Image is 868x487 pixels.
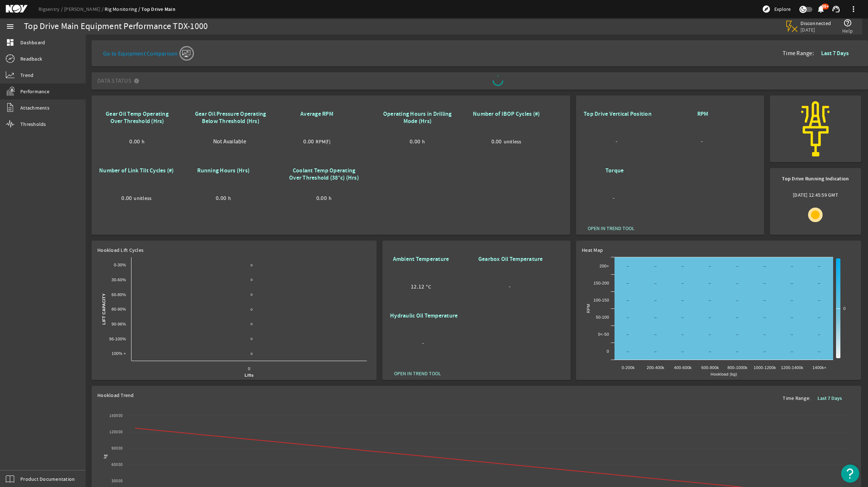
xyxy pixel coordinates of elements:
[109,337,126,341] text: 96-100%
[812,392,848,405] button: Last 7 Days
[818,395,842,402] b: Last 7 Days
[121,195,132,202] span: 0.00
[245,373,254,377] text: Lifts
[20,104,49,111] span: Attachments
[300,110,333,118] b: Average RPM
[6,22,15,31] mat-icon: menu
[109,429,123,435] text: 120000
[711,372,737,376] text: Hookload (kg)
[626,315,629,319] text: --
[600,264,609,268] text: 200+
[816,5,825,13] mat-icon: notifications
[791,349,793,353] text: --
[791,264,793,268] text: --
[791,315,793,319] text: --
[6,38,15,47] mat-icon: dashboard
[251,292,253,296] text: 0
[736,281,738,285] text: --
[598,332,609,336] text: 0<-50
[763,298,766,302] text: --
[818,264,820,268] text: --
[114,263,126,267] text: 0-30%
[106,110,169,125] b: Gear Oil Temp Operating Over Threshold (Hrs)
[411,283,424,290] span: 12.12
[613,195,615,202] span: -
[709,349,711,353] text: --
[228,195,231,202] span: h
[111,278,126,282] text: 30-60%
[681,281,684,285] text: --
[736,332,738,336] text: --
[593,298,609,302] text: 100-150
[251,263,253,267] text: 0
[102,454,108,459] text: kg
[251,352,253,356] text: 0
[626,298,629,302] text: --
[647,365,665,370] text: 200-400k
[142,138,145,145] span: h
[626,349,629,353] text: --
[329,195,332,202] span: h
[759,3,794,15] button: Explore
[97,392,134,405] span: Hookload Trend
[111,462,123,467] text: 60000
[491,138,502,145] span: 0.00
[216,195,226,202] span: 0.00
[783,392,848,405] div: Time Range:
[109,413,123,418] text: 150000
[681,332,684,336] text: --
[473,110,540,118] b: Number of IBOP Cycles (#)
[701,138,703,145] span: -
[763,332,766,336] text: --
[727,365,747,370] text: 800-1000k
[763,281,766,285] text: --
[782,175,849,182] b: Top Drive Running Indication
[754,365,776,370] text: 1000-1200k
[763,315,766,319] text: --
[736,264,738,268] text: --
[64,6,105,12] a: [PERSON_NAME]
[20,71,33,79] span: Trend
[626,332,629,336] text: --
[626,264,629,268] text: --
[422,340,424,347] span: -
[815,47,855,60] button: Last 7 Days
[843,19,852,27] mat-icon: help_outline
[736,315,738,319] text: --
[681,264,684,268] text: --
[841,465,859,483] button: Open Resource Center
[582,222,640,235] button: OPEN IN TREND TOOL
[99,167,174,174] b: Number of Link Tilt Cycles (#)
[422,138,425,145] span: h
[776,101,855,156] img: rigsentry-icon-topdrive.png
[195,110,266,125] b: Gear Oil Pressure Operating Below Threshold (Hrs)
[111,322,126,326] text: 90-96%
[654,349,657,353] text: --
[248,367,250,371] text: 0
[818,281,820,285] text: --
[654,264,657,268] text: --
[845,0,862,18] button: more_vert
[393,255,449,263] b: Ambient Temperature
[582,247,603,253] span: Heat Map
[616,138,617,145] span: -
[736,298,738,302] text: --
[316,138,330,145] span: RPM(f)
[38,6,64,12] a: Rigsentry
[92,72,868,90] mat-expansion-panel-header: Data Status
[213,138,246,145] span: Not Available
[681,298,684,302] text: --
[596,315,609,319] text: 50-100
[793,191,838,201] span: [DATE] 12:45:59 GMT
[674,365,692,370] text: 400-600k
[394,370,441,377] span: OPEN IN TREND TOOL
[316,195,327,202] span: 0.00
[24,23,208,30] div: Top Drive Main Equipment Performance TDX-1000
[791,298,793,302] text: --
[251,278,253,282] text: 0
[588,225,634,232] span: OPEN IN TREND TOOL
[197,167,250,174] b: Running Hours (Hrs)
[832,5,840,13] mat-icon: support_agent
[251,322,253,326] text: 0
[426,283,431,290] span: °C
